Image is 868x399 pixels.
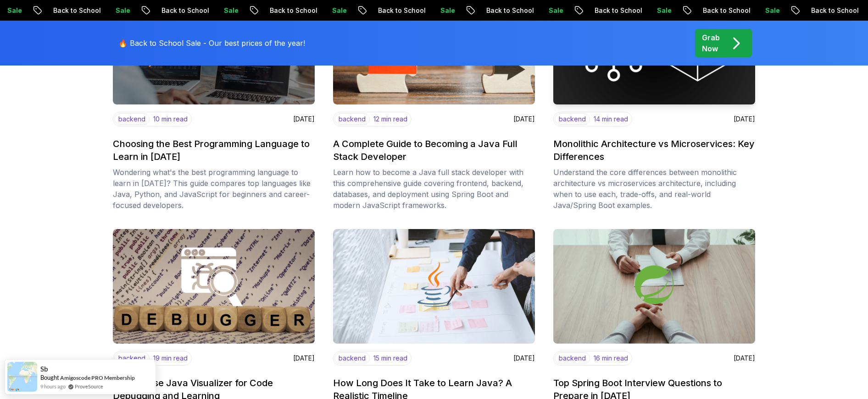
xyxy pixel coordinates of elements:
span: Bought [40,374,59,381]
p: 14 min read [594,115,628,124]
p: Back to School [693,6,756,15]
p: Understand the core differences between monolithic architecture vs microservices architecture, in... [553,167,755,211]
p: Grab Now [702,32,720,54]
p: 12 min read [373,115,407,124]
p: [DATE] [293,115,315,124]
p: 16 min read [594,354,628,363]
p: Sale [647,6,677,15]
p: Sale [756,6,785,15]
p: Back to School [801,6,864,15]
span: 9 hours ago [40,383,66,390]
p: Sale [431,6,460,15]
img: image [113,229,315,344]
p: backend [334,352,370,364]
p: Back to School [260,6,323,15]
img: provesource social proof notification image [7,362,37,392]
p: backend [114,113,150,125]
p: Back to School [152,6,214,15]
p: Back to School [44,6,106,15]
p: Sale [106,6,135,15]
p: 15 min read [373,354,407,363]
p: Wondering what's the best programming language to learn in [DATE]? This guide compares top langua... [113,167,315,211]
p: Learn how to become a Java full stack developer with this comprehensive guide covering frontend, ... [333,167,535,211]
h2: Choosing the Best Programming Language to Learn in [DATE] [113,137,315,163]
p: Back to School [477,6,539,15]
p: 19 min read [153,354,188,363]
p: 🔥 Back to School Sale - Our best prices of the year! [118,38,305,49]
p: Back to School [585,6,647,15]
img: image [553,229,755,344]
h2: A Complete Guide to Becoming a Java Full Stack Developer [333,137,535,163]
p: Back to School [368,6,431,15]
p: [DATE] [734,354,755,363]
p: Sale [214,6,244,15]
p: [DATE] [293,354,315,363]
h2: Monolithic Architecture vs Microservices: Key Differences [553,137,755,163]
p: 10 min read [153,115,188,124]
a: ProveSource [75,383,103,390]
p: [DATE] [513,115,535,124]
span: sb [40,365,48,373]
a: Amigoscode PRO Membership [60,374,135,381]
p: backend [555,352,590,364]
p: Sale [539,6,568,15]
p: Sale [323,6,352,15]
p: backend [334,113,370,125]
p: [DATE] [513,354,535,363]
p: backend [114,352,150,364]
img: image [333,229,535,344]
p: [DATE] [734,115,755,124]
p: backend [555,113,590,125]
